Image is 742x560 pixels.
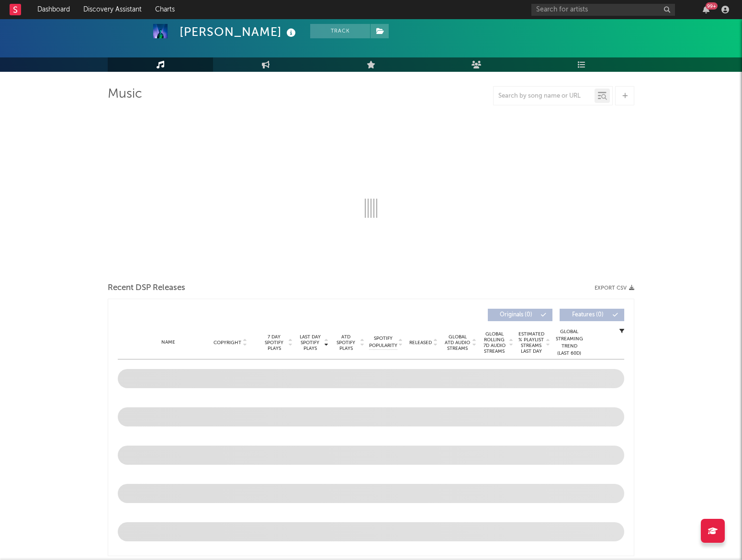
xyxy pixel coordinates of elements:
[297,334,323,351] span: Last Day Spotify Plays
[409,340,432,346] span: Released
[566,312,610,318] span: Features ( 0 )
[560,309,624,321] button: Features(0)
[369,335,397,349] span: Spotify Popularity
[310,24,370,38] button: Track
[706,2,718,10] div: 99 +
[333,334,359,351] span: ATD Spotify Plays
[555,328,584,357] div: Global Streaming Trend (Last 60D)
[214,340,241,346] span: Copyright
[180,24,298,40] div: [PERSON_NAME]
[494,312,538,318] span: Originals ( 0 )
[137,339,200,346] div: Name
[518,331,544,354] span: Estimated % Playlist Streams Last Day
[261,334,287,351] span: 7 Day Spotify Plays
[531,4,675,16] input: Search for artists
[595,285,634,291] button: Export CSV
[108,282,185,294] span: Recent DSP Releases
[481,331,507,354] span: Global Rolling 7D Audio Streams
[494,92,595,100] input: Search by song name or URL
[444,334,471,351] span: Global ATD Audio Streams
[488,309,552,321] button: Originals(0)
[703,6,709,13] button: 99+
